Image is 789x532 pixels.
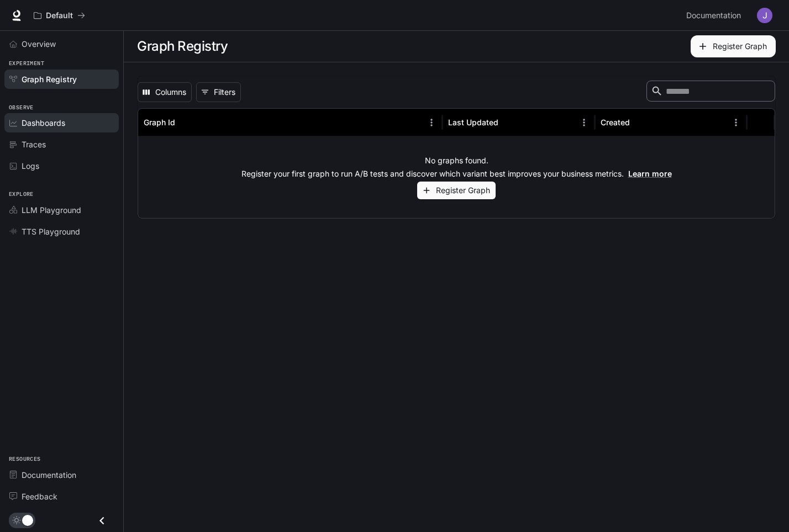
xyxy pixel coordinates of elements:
[176,114,193,131] button: Sort
[138,82,192,102] button: Select columns
[22,38,56,50] span: Overview
[4,135,119,154] a: Traces
[728,114,744,131] button: Menu
[646,81,775,104] div: Search
[144,118,175,127] div: Graph Id
[22,514,33,526] span: Dark mode toggle
[22,469,76,481] span: Documentation
[22,73,77,85] span: Graph Registry
[46,11,73,20] p: Default
[631,114,648,131] button: Sort
[4,70,119,89] a: Graph Registry
[423,114,440,131] button: Menu
[448,118,498,127] div: Last Updated
[22,491,57,502] span: Feedback
[241,168,672,179] p: Register your first graph to run A/B tests and discover which variant best improves your business...
[4,113,119,132] a: Dashboards
[417,182,496,200] button: Register Graph
[686,9,741,23] span: Documentation
[90,509,114,532] button: Close drawer
[628,169,672,178] a: Learn more
[4,487,119,506] a: Feedback
[691,35,776,57] button: Register Graph
[4,222,119,241] a: TTS Playground
[137,35,228,57] h1: Graph Registry
[4,465,119,485] a: Documentation
[22,204,81,216] span: LLM Playground
[754,4,776,26] button: User avatar
[4,34,119,54] a: Overview
[4,200,119,220] a: LLM Playground
[22,226,80,237] span: TTS Playground
[22,117,65,129] span: Dashboards
[757,8,772,23] img: User avatar
[499,114,516,131] button: Sort
[425,155,488,166] p: No graphs found.
[22,139,46,150] span: Traces
[4,156,119,175] a: Logs
[576,114,592,131] button: Menu
[682,4,749,26] a: Documentation
[22,160,39,172] span: Logs
[196,82,241,102] button: Show filters
[29,4,90,26] button: All workspaces
[601,118,630,127] div: Created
